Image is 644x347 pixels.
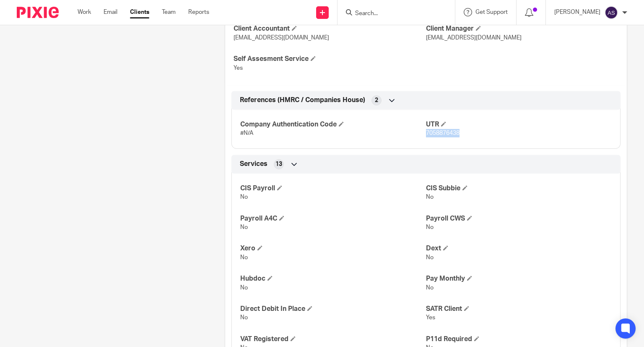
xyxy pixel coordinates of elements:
h4: Hubdoc [240,274,426,283]
h4: Direct Debit In Place [240,305,426,313]
a: Clients [130,8,149,16]
span: Yes [426,315,435,321]
h4: SATR Client [426,305,612,313]
h4: CIS Payroll [240,184,426,193]
span: Services [240,160,267,168]
span: No [240,315,248,321]
span: No [426,194,434,200]
input: Search [354,10,430,18]
h4: Payroll CWS [426,214,612,223]
span: References (HMRC / Companies House) [240,96,365,105]
h4: Dext [426,244,612,253]
span: Yes [234,65,243,71]
h4: VAT Registered [240,335,426,344]
span: 7058876438 [426,130,460,136]
h4: UTR [426,120,612,129]
span: [EMAIL_ADDRESS][DOMAIN_NAME] [234,35,329,41]
span: #N/A [240,130,253,136]
h4: Self Assesment Service [234,55,426,63]
h4: Xero [240,244,426,253]
a: Email [104,8,117,16]
p: [PERSON_NAME] [554,8,600,16]
span: No [426,224,434,230]
h4: Client Manager [426,24,618,33]
span: No [240,194,248,200]
h4: Pay Monthly [426,274,612,283]
span: No [240,224,248,230]
h4: Company Authentication Code [240,120,426,129]
h4: CIS Subbie [426,184,612,193]
h4: Client Accountant [234,24,426,33]
span: No [426,255,434,260]
img: svg%3E [605,6,618,19]
span: [EMAIL_ADDRESS][DOMAIN_NAME] [426,35,522,41]
img: Pixie [17,7,59,18]
h4: Payroll A4C [240,214,426,223]
a: Reports [188,8,209,16]
a: Team [162,8,176,16]
span: No [240,255,248,260]
span: Get Support [475,9,508,15]
span: 13 [275,160,282,168]
span: No [426,285,434,291]
span: No [240,285,248,291]
h4: P11d Required [426,335,612,344]
a: Work [78,8,91,16]
span: 2 [375,96,378,105]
